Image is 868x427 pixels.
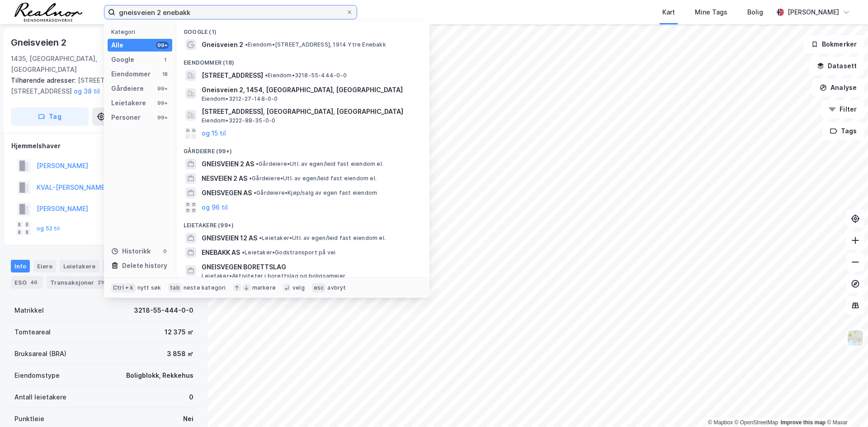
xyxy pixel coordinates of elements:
[96,278,108,287] div: 210
[28,278,39,287] div: 46
[202,106,419,117] span: [STREET_ADDRESS], [GEOGRAPHIC_DATA], [GEOGRAPHIC_DATA]
[202,128,226,139] button: og 15 til
[242,249,335,256] span: Leietaker • Godstransport på vei
[249,175,377,182] span: Gårdeiere • Utl. av egen/leid fast eiendom el.
[327,284,346,291] div: avbryt
[242,249,245,256] span: •
[202,262,419,272] span: GNEISVEGEN BORETTSLAG
[662,7,675,18] div: Kart
[254,189,256,196] span: •
[202,247,240,258] span: ENEBAKK AS
[747,7,763,18] div: Bolig
[822,122,864,140] button: Tags
[11,108,89,126] button: Tag
[122,260,167,271] div: Delete history
[202,188,252,198] span: GNEISVEGEN AS
[202,84,419,95] span: Gneisveien 2, 1454, [GEOGRAPHIC_DATA], [GEOGRAPHIC_DATA]
[256,160,259,167] span: •
[252,284,276,291] div: markere
[11,141,197,151] div: Hjemmelshaver
[33,260,56,272] div: Eiere
[256,160,383,168] span: Gårdeiere • Utl. av egen/leid fast eiendom el.
[47,276,112,289] div: Transaksjoner
[735,419,778,426] a: OpenStreetMap
[156,99,169,107] div: 99+
[821,100,864,118] button: Filter
[168,283,182,292] div: tab
[708,419,733,426] a: Mapbox
[161,56,169,63] div: 1
[823,384,868,427] div: Kontrollprogram for chat
[781,419,826,426] a: Improve this map
[11,75,190,97] div: [STREET_ADDRESS], [STREET_ADDRESS]
[111,112,141,123] div: Personer
[60,260,99,272] div: Leietakere
[111,283,136,292] div: Ctrl + k
[189,392,193,403] div: 0
[134,305,193,316] div: 3218-55-444-0-0
[259,235,386,242] span: Leietaker • Utl. av egen/leid fast eiendom el.
[202,272,345,280] span: Leietaker • Aktiviteter i borettslag og boligsameier
[111,28,172,35] div: Kategori
[11,35,68,50] div: Gneisveien 2
[245,41,386,48] span: Eiendom • [STREET_ADDRESS], 1914 Ytre Enebakk
[176,21,429,38] div: Google (1)
[176,215,429,231] div: Leietakere (99+)
[14,305,44,316] div: Matrikkel
[202,202,228,213] button: og 96 til
[202,70,263,81] span: [STREET_ADDRESS]
[156,85,169,92] div: 99+
[156,114,169,121] div: 99+
[111,54,134,65] div: Google
[202,39,243,50] span: Gneisveien 2
[176,141,429,157] div: Gårdeiere (99+)
[202,173,247,184] span: NESVEIEN 2 AS
[165,327,193,338] div: 12 375 ㎡
[292,284,305,291] div: velg
[11,76,78,84] span: Tilhørende adresser:
[202,117,275,124] span: Eiendom • 3222-88-35-0-0
[115,5,346,19] input: Søk på adresse, matrikkel, gårdeiere, leietakere eller personer
[803,35,864,53] button: Bokmerker
[111,69,151,80] div: Eiendommer
[126,370,193,381] div: Boligblokk, Rekkehus
[823,384,868,427] iframe: Chat Widget
[847,329,864,347] img: Z
[14,348,66,359] div: Bruksareal (BRA)
[202,233,257,244] span: GNEISVEIEN 12 AS
[788,7,839,18] div: [PERSON_NAME]
[111,83,144,94] div: Gårdeiere
[11,276,43,289] div: ESG
[14,327,51,338] div: Tomteareal
[11,260,30,272] div: Info
[245,41,248,48] span: •
[812,79,864,97] button: Analyse
[11,53,162,75] div: 1435, [GEOGRAPHIC_DATA], [GEOGRAPHIC_DATA]
[183,413,193,424] div: Nei
[184,284,226,291] div: neste kategori
[14,3,82,22] img: realnor-logo.934646d98de889bb5806.png
[14,392,66,403] div: Antall leietakere
[265,72,268,79] span: •
[265,72,347,79] span: Eiendom • 3218-55-444-0-0
[249,175,252,182] span: •
[695,7,727,18] div: Mine Tags
[259,235,262,241] span: •
[103,260,137,272] div: Datasett
[312,283,326,292] div: esc
[202,95,278,103] span: Eiendom • 3212-27-148-0-0
[137,284,161,291] div: nytt søk
[254,189,377,197] span: Gårdeiere • Kjøp/salg av egen fast eiendom
[111,40,123,51] div: Alle
[156,42,169,49] div: 99+
[111,246,151,257] div: Historikk
[202,159,254,169] span: GNEISVEIEN 2 AS
[161,248,169,255] div: 0
[809,57,864,75] button: Datasett
[176,52,429,68] div: Eiendommer (18)
[167,348,193,359] div: 3 858 ㎡
[14,413,44,424] div: Punktleie
[111,98,146,108] div: Leietakere
[161,70,169,78] div: 18
[14,370,60,381] div: Eiendomstype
